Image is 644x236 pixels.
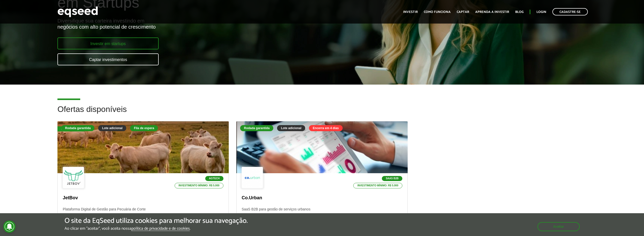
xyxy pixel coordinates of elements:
[242,207,402,218] p: SaaS B2B para gestão de serviços urbanos
[57,126,86,131] div: Fila de espera
[57,18,372,30] div: Diversifique sua carteira investindo em negócios com alto potencial de crescimento
[98,125,126,131] div: Lote adicional
[65,217,248,225] h5: O site da EqSeed utiliza cookies para melhorar sua navegação.
[131,227,190,231] a: política de privacidade e de cookies
[424,10,451,14] a: Como funciona
[175,183,224,188] p: Investimento mínimo: R$ 5.000
[515,10,524,14] a: Blog
[353,183,402,188] p: Investimento mínimo: R$ 5.000
[61,125,94,131] div: Rodada garantida
[552,8,588,15] a: Cadastre-se
[309,125,343,131] div: Encerra em 4 dias
[403,10,418,14] a: Investir
[130,125,158,131] div: Fila de espera
[57,5,98,18] img: EqSeed
[475,10,509,14] a: Aprenda a investir
[242,195,402,201] p: Co.Urban
[457,10,469,14] a: Captar
[57,53,159,65] a: Captar investimentos
[537,222,580,231] button: Aceitar
[536,10,546,14] a: Login
[63,207,223,218] p: Plataforma Digital de Gestão para Pecuária de Corte
[65,226,248,231] p: Ao clicar em "aceitar", você aceita nossa .
[57,37,159,49] a: Investir em startups
[382,176,402,181] p: SaaS B2B
[205,176,223,181] p: Agtech
[63,195,223,201] p: JetBov
[57,105,587,121] h2: Ofertas disponíveis
[277,125,305,131] div: Lote adicional
[240,125,273,131] div: Rodada garantida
